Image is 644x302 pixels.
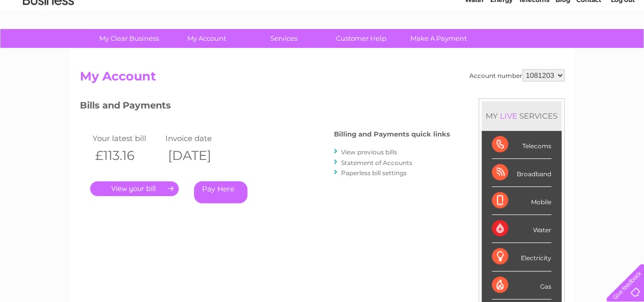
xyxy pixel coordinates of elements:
[519,43,549,51] a: Telecoms
[242,29,326,48] a: Services
[163,145,236,166] th: [DATE]
[492,215,551,243] div: Water
[90,131,163,145] td: Your latest bill
[498,111,519,121] div: LIVE
[341,169,407,177] a: Paperless bill settings
[492,131,551,159] div: Telecoms
[469,69,565,81] div: Account number
[164,29,248,48] a: My Account
[319,29,403,48] a: Customer Help
[610,43,634,51] a: Log out
[341,148,397,156] a: View previous bills
[576,43,601,51] a: Contact
[465,43,484,51] a: Water
[492,187,551,215] div: Mobile
[90,145,163,166] th: £113.16
[397,29,481,48] a: Make A Payment
[492,271,551,299] div: Gas
[492,243,551,271] div: Electricity
[22,26,74,58] img: logo.png
[87,29,171,48] a: My Clear Business
[555,43,570,51] a: Blog
[163,131,236,145] td: Invoice date
[334,130,450,138] h4: Billing and Payments quick links
[452,5,522,18] a: 0333 014 3131
[492,159,551,187] div: Broadband
[341,159,412,167] a: Statement of Accounts
[490,43,513,51] a: Energy
[482,101,562,130] div: MY SERVICES
[82,6,563,49] div: Clear Business is a trading name of Verastar Limited (registered in [GEOGRAPHIC_DATA] No. 3667643...
[90,181,179,196] a: .
[194,181,247,203] a: Pay Here
[80,98,450,116] h3: Bills and Payments
[80,69,565,89] h2: My Account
